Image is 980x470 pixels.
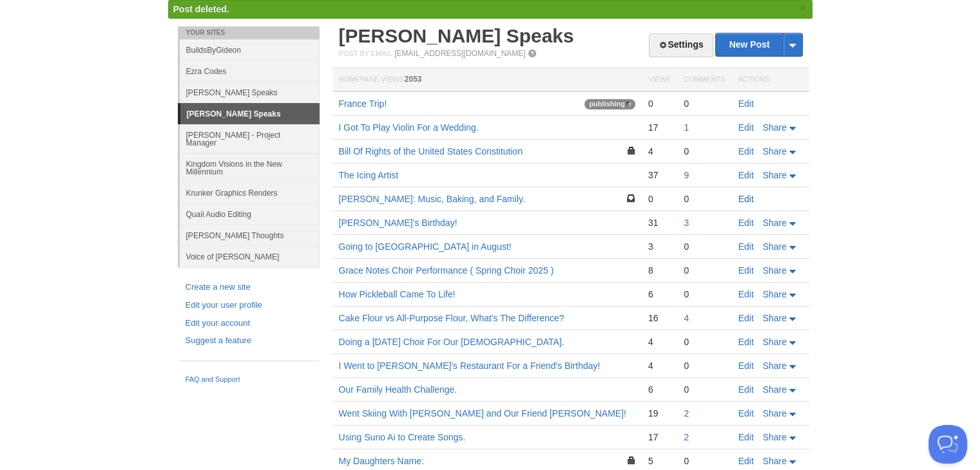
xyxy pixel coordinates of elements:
span: Share [763,337,787,347]
a: Edit your account [186,317,312,330]
a: Doing a [DATE] Choir For Our [DEMOGRAPHIC_DATA]. [339,337,564,347]
div: 6 [648,288,671,300]
a: Cake Flour vs All-Purpose Flour, What's The Difference? [339,313,564,323]
a: FAQ and Support [186,374,312,386]
div: 0 [684,384,725,395]
a: [EMAIL_ADDRESS][DOMAIN_NAME] [394,49,525,58]
a: Suggest a feature [186,334,312,348]
div: 0 [684,336,725,348]
a: Edit [738,122,754,133]
div: 17 [648,122,671,133]
th: Actions [732,68,809,92]
a: Edit [738,218,754,228]
a: Create a new site [186,281,312,294]
div: 0 [684,288,725,300]
th: Views [642,68,677,92]
span: Share [763,218,787,228]
th: Homepage Views [332,68,642,92]
div: 0 [684,193,725,205]
span: Share [763,170,787,180]
a: Voice of [PERSON_NAME] [180,246,320,267]
a: [PERSON_NAME] Speaks [180,82,320,103]
div: 4 [648,336,671,348]
span: Share [763,384,787,395]
a: 3 [684,218,689,228]
a: Kingdom Visions in the New Millennium [180,153,320,182]
a: Krunker Graphics Renders [180,182,320,203]
div: 0 [684,265,725,276]
a: 2 [684,408,689,418]
div: 0 [684,146,725,157]
a: Went Skiing With [PERSON_NAME] and Our Friend [PERSON_NAME]! [339,408,626,418]
span: Share [763,313,787,323]
a: My Daughters Name: [339,456,424,466]
a: Edit [738,384,754,395]
span: Share [763,432,787,442]
a: New Post [716,33,802,56]
a: Our Family Health Challenge. [339,384,457,395]
div: 5 [648,455,671,467]
iframe: Help Scout Beacon - Open [928,425,967,464]
a: Bill Of Rights of the United States Constitution [339,146,523,156]
a: Using Suno Ai to Create Songs. [339,432,466,442]
a: Edit [738,170,754,180]
div: 6 [648,384,671,395]
a: BuildsByGideon [180,39,320,61]
a: Quail Audio Editing [180,203,320,225]
a: Edit [738,241,754,252]
th: Comments [677,68,731,92]
a: 2 [684,432,689,442]
a: Edit your user profile [186,299,312,312]
div: 17 [648,431,671,443]
span: Share [763,265,787,276]
a: 1 [684,122,689,133]
a: Edit [738,408,754,418]
a: Grace Notes Choir Performance ( Spring Choir 2025 ) [339,265,554,276]
a: [PERSON_NAME]'s Birthday! [339,218,457,228]
a: The Icing Artist [339,170,399,180]
a: [PERSON_NAME] Speaks [180,104,320,124]
span: publishing [584,99,635,109]
a: Going to [GEOGRAPHIC_DATA] in August! [339,241,512,252]
a: 9 [684,170,689,180]
div: 31 [648,217,671,229]
a: Edit [738,456,754,466]
a: France Trip! [339,99,387,109]
span: Share [763,122,787,133]
li: Your Sites [178,26,320,39]
a: Edit [738,99,754,109]
a: I Went to [PERSON_NAME]'s Restaurant For a Friend's Birthday! [339,361,600,371]
a: How Pickleball Came To Life! [339,289,456,299]
a: Edit [738,313,754,323]
span: Post deleted. [173,4,229,14]
img: loading-tiny-gray.gif [626,102,631,107]
a: I Got To Play Violin For a Wedding. [339,122,479,133]
a: 4 [684,313,689,323]
div: 0 [684,360,725,371]
div: 19 [648,408,671,419]
span: Share [763,361,787,371]
a: Edit [738,146,754,156]
span: Share [763,289,787,299]
div: 16 [648,312,671,324]
div: 3 [648,241,671,252]
div: 4 [648,360,671,371]
a: Edit [738,194,754,204]
a: Settings [649,33,713,57]
a: [PERSON_NAME] - Project Manager [180,124,320,153]
a: [PERSON_NAME] Thoughts [180,225,320,246]
a: [PERSON_NAME]: Music, Baking, and Family. [339,194,525,204]
div: 37 [648,169,671,181]
a: Edit [738,289,754,299]
div: 0 [648,193,671,205]
div: 0 [648,98,671,109]
a: Edit [738,361,754,371]
div: 8 [648,265,671,276]
span: Share [763,408,787,418]
a: [PERSON_NAME] Speaks [339,25,574,46]
div: 0 [684,455,725,467]
a: Edit [738,265,754,276]
div: 0 [684,98,725,109]
div: 4 [648,146,671,157]
a: Edit [738,337,754,347]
